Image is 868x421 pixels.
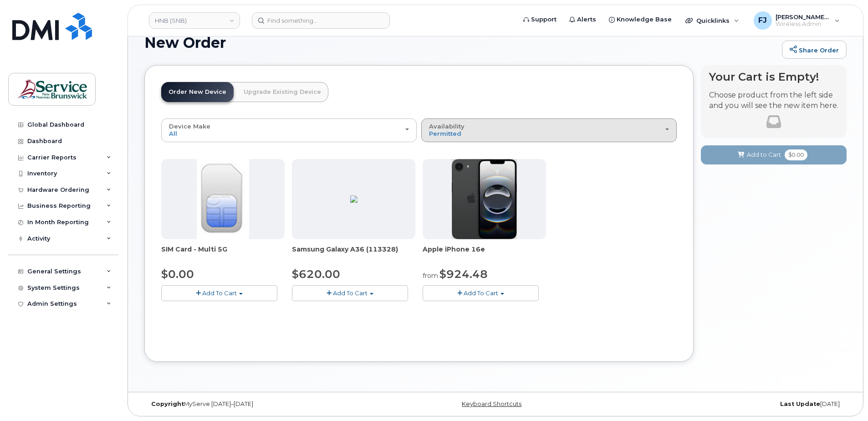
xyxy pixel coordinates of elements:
a: HNB (SNB) [149,12,240,29]
span: Permitted [429,130,461,137]
a: Upgrade Existing Device [236,82,328,102]
h4: Your Cart is Empty! [709,71,838,83]
span: Quicklinks [696,17,730,24]
h1: New Order [144,35,777,51]
input: Find something... [252,12,390,29]
span: FJ [758,15,767,26]
div: SIM Card - Multi 5G [161,245,285,263]
div: Fougere, Jonathan (SNB) [747,11,846,30]
span: $620.00 [292,267,340,281]
span: Add to Cart [747,150,781,159]
span: All [169,130,177,137]
span: Add To Cart [333,289,368,297]
span: Add To Cart [464,289,498,297]
span: Knowledge Base [617,15,672,24]
span: [PERSON_NAME] (SNB) [776,13,830,21]
strong: Last Update [780,400,820,407]
span: Support [531,15,557,24]
span: $924.48 [439,267,488,281]
a: Share Order [782,41,847,59]
button: Add To Cart [161,285,277,301]
img: ED9FC9C2-4804-4D92-8A77-98887F1967E0.png [350,195,357,203]
span: Device Make [169,123,210,130]
div: Samsung Galaxy A36 (113328) [292,245,415,263]
button: Add To Cart [292,285,408,301]
a: Order New Device [161,82,234,102]
p: Choose product from the left side and you will see the new item here. [709,90,838,111]
a: Alerts [563,10,602,29]
span: Availability [429,123,465,130]
div: Quicklinks [679,11,745,30]
strong: Copyright [151,400,184,407]
img: 00D627D4-43E9-49B7-A367-2C99342E128C.jpg [197,159,249,239]
div: [DATE] [613,400,847,408]
button: Device Make All [161,118,417,142]
a: Keyboard Shortcuts [462,400,521,407]
a: Knowledge Base [602,10,678,29]
span: $0.00 [785,149,807,160]
span: Alerts [577,15,596,24]
div: Apple iPhone 16e [423,245,546,263]
button: Add to Cart $0.00 [701,145,847,164]
button: Add To Cart [423,285,539,301]
a: Support [517,10,563,29]
small: from [423,272,438,280]
span: Wireless Admin [776,21,830,28]
span: Add To Cart [202,289,237,297]
button: Availability Permitted [421,118,677,142]
span: $0.00 [161,267,194,281]
img: iphone16e.png [452,159,517,239]
div: MyServe [DATE]–[DATE] [144,400,378,408]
